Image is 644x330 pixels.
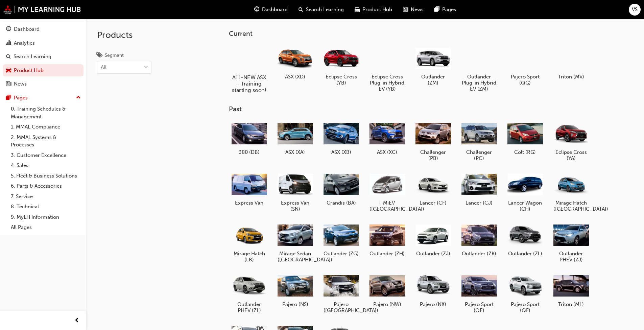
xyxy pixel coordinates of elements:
[551,119,591,164] a: Eclipse Cross (YA)
[415,74,451,86] h5: Outlander (ZM)
[6,40,11,46] span: chart-icon
[324,301,359,313] h5: Pajero ([GEOGRAPHIC_DATA])
[321,43,361,88] a: Eclipse Cross (YB)
[14,80,27,88] div: News
[505,220,545,259] a: Outlander (ZL)
[6,81,11,87] span: news-icon
[3,92,84,104] button: Pages
[415,200,451,206] h5: Lancer (CF)
[232,149,267,155] h5: 380 (DB)
[553,74,589,80] h5: Triton (MV)
[321,119,361,158] a: ASX (XB)
[14,39,35,47] div: Analytics
[505,169,545,215] a: Lancer Wagon (CH)
[3,64,84,77] a: Product Hub
[3,23,84,36] a: Dashboard
[3,78,84,90] a: News
[459,169,499,209] a: Lancer (CJ)
[229,220,269,265] a: Mirage Hatch (LB)
[442,6,456,14] span: Pages
[275,271,315,310] a: Pajero (NS)
[8,212,84,222] a: 9. MyLH Information
[321,220,361,259] a: Outlander (ZG)
[459,220,499,259] a: Outlander (ZK)
[230,74,268,93] h5: ALL-NEW ASX - Training starting soon!
[367,43,407,94] a: Eclipse Cross Plug-in Hybrid EV (YB)
[459,271,499,316] a: Pajero Sport (QE)
[355,5,360,14] span: car-icon
[229,105,613,113] h3: Past
[306,6,344,14] span: Search Learning
[14,94,28,102] div: Pages
[505,271,545,316] a: Pajero Sport (QF)
[461,251,497,257] h5: Outlander (ZK)
[324,149,359,155] h5: ASX (XB)
[97,53,102,59] span: tags-icon
[229,119,269,158] a: 380 (DB)
[434,5,439,14] span: pages-icon
[629,4,641,16] button: VS
[551,220,591,265] a: Outlander PHEV (ZJ)
[8,104,84,122] a: 0. Training Schedules & Management
[411,6,424,14] span: News
[76,93,81,102] span: up-icon
[369,200,405,212] h5: I-MiEV ([GEOGRAPHIC_DATA])
[461,301,497,313] h5: Pajero Sport (QE)
[461,74,497,92] h5: Outlander Plug-in Hybrid EV (ZM)
[249,3,293,17] a: guage-iconDashboard
[413,119,453,164] a: Challenger (PB)
[8,202,84,212] a: 8. Technical
[459,43,499,94] a: Outlander Plug-in Hybrid EV (ZM)
[505,43,545,88] a: Pajero Sport (QG)
[507,200,543,212] h5: Lancer Wagon (CH)
[14,25,40,33] div: Dashboard
[278,200,313,212] h5: Express Van (SN)
[262,6,288,14] span: Dashboard
[551,271,591,310] a: Triton (ML)
[551,43,591,82] a: Triton (MV)
[507,301,543,313] h5: Pajero Sport (QF)
[324,200,359,206] h5: Grandis (BA)
[8,222,84,233] a: All Pages
[369,301,405,307] h5: Pajero (NW)
[369,149,405,155] h5: ASX (XC)
[553,251,589,263] h5: Outlander PHEV (ZJ)
[293,3,349,17] a: search-iconSearch Learning
[229,43,269,94] a: ALL-NEW ASX - Training starting soon!
[461,200,497,206] h5: Lancer (CJ)
[415,251,451,257] h5: Outlander (ZJ)
[6,95,11,101] span: pages-icon
[8,122,84,132] a: 1. MMAL Compliance
[8,160,84,171] a: 4. Sales
[14,53,51,61] div: Search Learning
[232,200,267,206] h5: Express Van
[278,251,313,263] h5: Mirage Sedan ([GEOGRAPHIC_DATA])
[105,52,124,59] div: Segment
[459,119,499,164] a: Challenger (PC)
[367,220,407,259] a: Outlander (ZH)
[232,301,267,313] h5: Outlander PHEV (ZL)
[278,149,313,155] h5: ASX (XA)
[74,316,79,325] span: prev-icon
[324,251,359,257] h5: Outlander (ZG)
[369,74,405,92] h5: Eclipse Cross Plug-in Hybrid EV (YB)
[553,149,589,161] h5: Eclipse Cross (YA)
[429,3,461,17] a: pages-iconPages
[97,30,151,41] h2: Products
[553,301,589,307] h5: Triton (ML)
[232,251,267,263] h5: Mirage Hatch (LB)
[507,149,543,155] h5: Colt (RG)
[229,271,269,316] a: Outlander PHEV (ZL)
[3,5,81,14] img: mmal
[367,119,407,158] a: ASX (XC)
[413,169,453,209] a: Lancer (CF)
[507,251,543,257] h5: Outlander (ZL)
[6,26,11,32] span: guage-icon
[324,74,359,86] h5: Eclipse Cross (YB)
[413,271,453,310] a: Pajero (NX)
[3,50,84,63] a: Search Learning
[403,5,408,14] span: news-icon
[254,5,259,14] span: guage-icon
[415,149,451,161] h5: Challenger (PB)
